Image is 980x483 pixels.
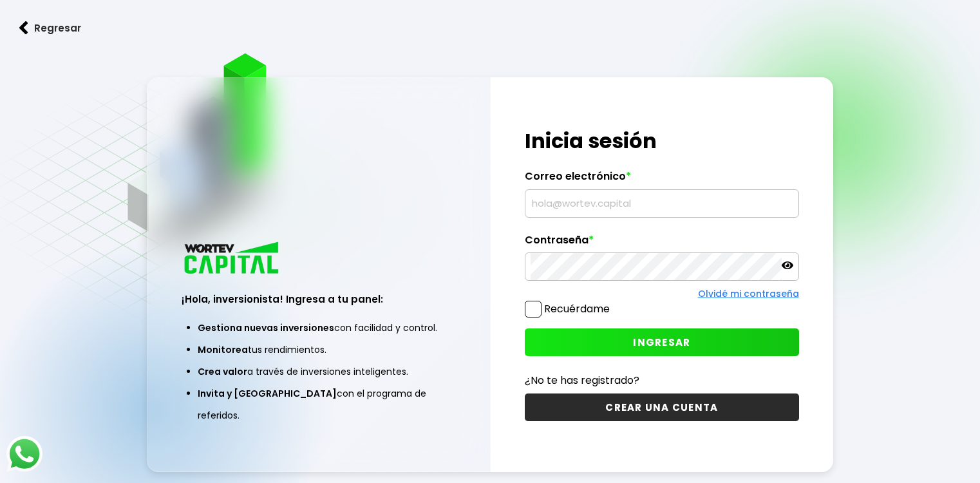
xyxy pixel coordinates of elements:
li: con el programa de referidos. [198,383,439,426]
span: Gestiona nuevas inversiones [198,321,334,334]
span: Crea valor [198,365,247,378]
input: hola@wortev.capital [531,190,793,217]
img: logo_wortev_capital [182,240,283,278]
h3: ¡Hola, inversionista! Ingresa a tu panel: [182,292,455,307]
span: Monitorea [198,343,248,356]
button: CREAR UNA CUENTA [525,393,798,421]
p: ¿No te has registrado? [525,372,798,388]
img: flecha izquierda [19,21,28,35]
a: ¿No te has registrado?CREAR UNA CUENTA [525,372,798,421]
li: tus rendimientos. [198,339,439,361]
img: logos_whatsapp-icon.242b2217.svg [6,436,42,472]
li: a través de inversiones inteligentes. [198,361,439,383]
span: INGRESAR [633,336,690,349]
label: Recuérdame [544,301,610,316]
h1: Inicia sesión [525,126,798,156]
label: Correo electrónico [525,170,798,189]
a: Olvidé mi contraseña [698,287,799,300]
span: Invita y [GEOGRAPHIC_DATA] [198,387,337,400]
li: con facilidad y control. [198,317,439,339]
label: Contraseña [525,234,798,253]
button: INGRESAR [525,328,798,356]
